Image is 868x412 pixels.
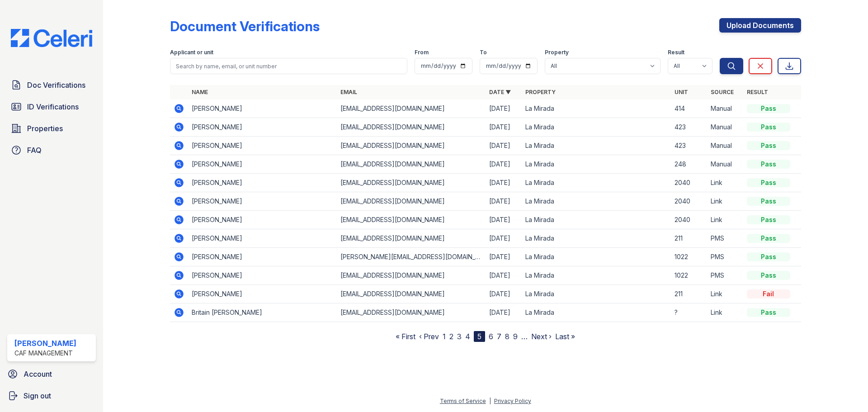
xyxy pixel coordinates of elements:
div: Pass [747,104,790,113]
td: [DATE] [486,192,522,211]
td: Link [707,174,743,192]
td: 2040 [671,211,707,229]
a: Properties [7,119,96,137]
span: Doc Verifications [27,80,85,90]
td: 1022 [671,248,707,266]
a: Upload Documents [719,18,801,33]
td: La Mirada [522,99,670,118]
a: Terms of Service [440,398,486,404]
a: Doc Verifications [7,76,96,94]
a: Date ▼ [489,89,511,95]
td: [EMAIL_ADDRESS][DOMAIN_NAME] [337,118,486,137]
div: CAF Management [14,349,76,358]
td: [DATE] [486,266,522,285]
a: Unit [675,89,688,95]
div: Pass [747,234,790,243]
label: Result [668,49,684,56]
td: [DATE] [486,211,522,229]
a: Last » [555,332,575,341]
td: La Mirada [522,174,670,192]
td: [PERSON_NAME] [188,192,337,211]
td: [EMAIL_ADDRESS][DOMAIN_NAME] [337,174,486,192]
td: [DATE] [486,285,522,303]
td: Manual [707,155,743,174]
td: 2040 [671,192,707,211]
a: 4 [465,332,470,341]
td: [DATE] [486,174,522,192]
a: « First [396,332,415,341]
span: … [521,331,528,342]
td: 211 [671,285,707,303]
a: FAQ [7,141,96,159]
img: CE_Logo_Blue-a8612792a0a2168367f1c8372b55b34899dd931a85d93a1a3d3e32e68fde9ad4.png [4,29,99,47]
td: Link [707,192,743,211]
a: Property [525,89,556,95]
div: Pass [747,252,790,261]
td: [DATE] [486,229,522,248]
a: Next › [531,332,552,341]
td: PMS [707,248,743,266]
a: 6 [489,332,493,341]
label: Applicant or unit [170,49,213,56]
a: Email [340,89,357,95]
td: [EMAIL_ADDRESS][DOMAIN_NAME] [337,211,486,229]
a: 7 [497,332,501,341]
td: La Mirada [522,285,670,303]
a: Result [747,89,768,95]
div: Fail [747,289,790,298]
a: 1 [443,332,446,341]
a: ID Verifications [7,98,96,116]
td: [PERSON_NAME] [188,229,337,248]
a: Sign out [4,387,99,405]
td: [DATE] [486,118,522,137]
td: La Mirada [522,211,670,229]
label: From [415,49,429,56]
td: [DATE] [486,155,522,174]
td: [PERSON_NAME] [188,285,337,303]
td: [PERSON_NAME][EMAIL_ADDRESS][DOMAIN_NAME] [337,248,486,266]
td: La Mirada [522,192,670,211]
td: Manual [707,137,743,155]
td: 211 [671,229,707,248]
td: [PERSON_NAME] [188,99,337,118]
label: To [480,49,487,56]
td: [PERSON_NAME] [188,266,337,285]
td: [PERSON_NAME] [188,211,337,229]
a: 3 [457,332,462,341]
td: [EMAIL_ADDRESS][DOMAIN_NAME] [337,155,486,174]
input: Search by name, email, or unit number [170,58,407,74]
td: [EMAIL_ADDRESS][DOMAIN_NAME] [337,137,486,155]
div: Pass [747,141,790,150]
td: Link [707,285,743,303]
a: Account [4,365,99,383]
div: Pass [747,271,790,280]
div: 5 [474,331,485,342]
div: Pass [747,308,790,317]
td: [PERSON_NAME] [188,155,337,174]
td: Manual [707,99,743,118]
div: Pass [747,160,790,169]
td: [PERSON_NAME] [188,174,337,192]
td: ? [671,303,707,322]
td: Britain [PERSON_NAME] [188,303,337,322]
div: Pass [747,197,790,206]
a: ‹ Prev [419,332,439,341]
td: La Mirada [522,266,670,285]
td: [DATE] [486,99,522,118]
td: 1022 [671,266,707,285]
td: 414 [671,99,707,118]
td: [DATE] [486,248,522,266]
span: Sign out [24,390,51,401]
td: [DATE] [486,303,522,322]
div: | [489,398,491,404]
label: Property [545,49,569,56]
td: La Mirada [522,137,670,155]
td: La Mirada [522,248,670,266]
div: Pass [747,215,790,224]
td: Link [707,211,743,229]
td: [PERSON_NAME] [188,137,337,155]
td: [EMAIL_ADDRESS][DOMAIN_NAME] [337,99,486,118]
td: 2040 [671,174,707,192]
div: Pass [747,178,790,187]
td: PMS [707,229,743,248]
